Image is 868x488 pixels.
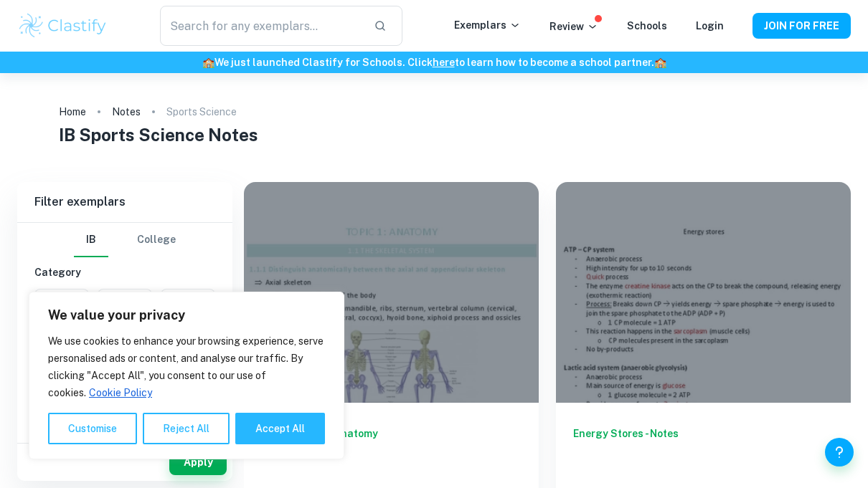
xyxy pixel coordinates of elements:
a: Schools [627,20,667,32]
button: IA [35,290,88,324]
h1: IB Sports Science Notes [59,122,809,148]
p: Exemplars [454,17,521,33]
h6: Filter exemplars [17,182,232,222]
button: Apply [169,449,227,475]
div: We value your privacy [29,292,344,459]
p: We value your privacy [48,307,325,324]
img: Clastify logo [17,11,108,40]
button: Help and Feedback [825,438,854,467]
h6: Category [34,264,215,280]
button: EE [98,290,151,324]
a: here [433,57,455,68]
span: 🏫 [202,57,214,68]
div: Filter type choice [74,223,176,257]
button: JOIN FOR FREE [753,13,851,39]
a: Cookie Policy [88,386,153,399]
a: Login [696,20,724,32]
h6: SEHS TOPIC 1 -Anatomy [261,426,522,473]
p: Review [549,19,598,34]
p: Sports Science [166,104,237,120]
button: Reject All [143,413,230,444]
button: TOK [161,290,214,324]
span: 🏫 [654,57,666,68]
a: Notes [112,102,141,122]
button: Customise [48,413,137,444]
a: Home [59,102,86,122]
h6: Energy Stores - Notes [573,426,834,473]
p: We use cookies to enhance your browsing experience, serve personalised ads or content, and analys... [48,332,325,401]
input: Search for any exemplars... [160,6,362,46]
button: Accept All [235,413,325,444]
button: College [137,223,176,257]
h6: We just launched Clastify for Schools. Click to learn how to become a school partner. [3,54,865,70]
button: IB [74,223,108,257]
